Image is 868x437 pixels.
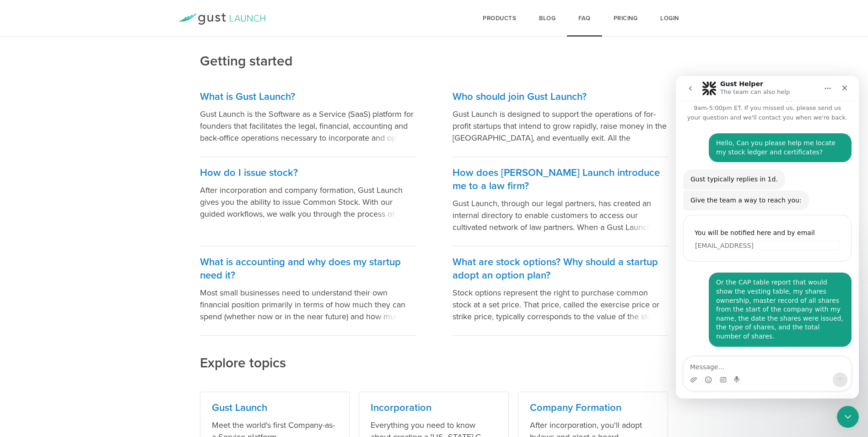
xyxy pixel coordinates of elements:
iframe: Intercom live chat [837,406,859,428]
h3: What is accounting and why does my startup need it? [200,256,416,282]
h3: Company Formation [530,401,656,415]
a: Who should join Gust Launch? Gust Launch is designed to support the operations of for-profit star... [453,81,669,157]
h3: How does [PERSON_NAME] Launch introduce me to a law firm? [453,166,669,193]
p: Gust Launch is designed to support the operations of for-profit startups that intend to grow rapi... [453,108,669,144]
a: How do I issue stock? After incorporation and company formation, Gust Launch gives you the abilit... [200,157,416,246]
a: What are stock options? Why should a startup adopt an option plan? Stock options represent the ri... [453,246,669,336]
p: After incorporation and company formation, Gust Launch gives you the ability to issue Common Stoc... [200,184,416,220]
h3: What are stock options? Why should a startup adopt an option plan? [453,256,669,282]
p: Stock options represent the right to purchase common stock at a set price. That price, called the... [453,287,669,322]
a: What is accounting and why does my startup need it? Most small businesses need to understand thei... [200,246,416,336]
a: How does [PERSON_NAME] Launch introduce me to a law firm? Gust Launch, through our legal partners... [453,157,669,246]
h3: Who should join Gust Launch? [453,90,669,104]
p: Gust Launch, through our legal partners, has created an internal directory to enable customers to... [453,197,669,233]
h2: Explore topics [200,292,669,372]
a: What is Gust Launch? Gust Launch is the Software as a Service (SaaS) platform for founders that f... [200,81,416,157]
h3: How do I issue stock? [200,166,416,180]
p: Gust Launch is the Software as a Service (SaaS) platform for founders that facilitates the legal,... [200,108,416,144]
iframe: Intercom live chat [676,76,859,399]
p: Most small businesses need to understand their own financial position primarily in terms of how m... [200,287,416,322]
h3: Incorporation [371,401,497,415]
h3: Gust Launch [212,401,338,415]
h3: What is Gust Launch? [200,90,416,104]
